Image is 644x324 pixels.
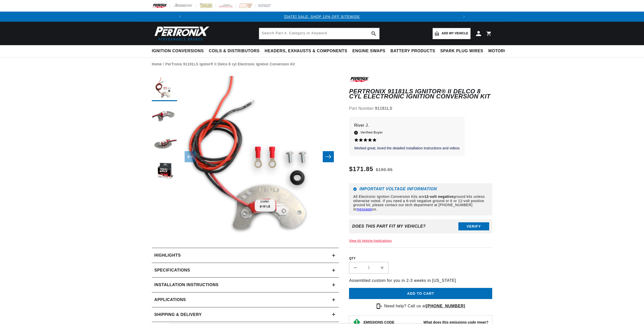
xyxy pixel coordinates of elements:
[488,48,518,54] span: Motorcycle
[154,252,181,259] h2: Highlights
[360,130,383,135] span: Verified Buyer
[349,165,373,174] span: $171.85
[165,61,295,67] a: PerTronix 91181LS Ignitor® II Delco 8 cyl Electronic Ignition Conversion Kit
[323,151,334,162] button: Slide right
[152,76,339,238] media-gallery: Gallery Viewer
[152,159,177,184] button: Load image 4 in gallery view
[185,151,196,162] button: Slide left
[458,222,489,230] button: Verify
[154,311,202,318] h2: Shipping & Delivery
[349,89,492,99] h1: PerTronix 91181LS Ignitor® II Delco 8 cyl Electronic Ignition Conversion Kit
[152,131,177,157] button: Load image 3 in gallery view
[152,61,162,67] a: Home
[349,256,492,261] label: QTY
[152,45,206,57] summary: Ignition Conversions
[262,45,350,57] summary: Headers, Exhausts & Components
[354,146,460,151] p: Worked great, loved the detailed installation instructions and videos
[154,296,186,303] span: Applications
[368,28,379,39] button: search button
[152,76,177,101] button: Load image 1 in gallery view
[352,48,385,54] span: Engine Swaps
[206,45,262,57] summary: Coils & Distributors
[486,45,521,57] summary: Motorcycle
[350,45,388,57] summary: Engine Swaps
[441,31,468,36] span: Add my vehicle
[175,12,185,22] button: Translation missing: en.sections.announcements.previous_announcement
[388,45,438,57] summary: Battery Products
[357,207,372,211] a: message
[152,104,177,129] button: Load image 2 in gallery view
[152,263,339,278] summary: Specifications
[376,167,393,173] s: $190.95
[426,304,465,308] a: [PHONE_NUMBER]
[349,239,392,242] a: View All Vehicle Applications
[349,277,492,284] p: Assembled custom for you in 2-3 weeks in [US_STATE]
[185,14,459,19] div: Announcement
[209,48,260,54] span: Coils & Distributors
[375,106,392,111] strong: 91181LS
[349,105,492,112] div: Part Number:
[352,224,426,229] div: Does This part fit My vehicle?
[152,48,204,54] span: Ignition Conversions
[152,61,492,67] nav: breadcrumbs
[353,187,488,191] h6: Important Voltage Information
[152,248,339,263] summary: Highlights
[349,288,492,299] button: Add to cart
[259,28,379,39] input: Search Part #, Category or Keyword
[185,14,459,19] div: 1 of 3
[265,48,347,54] span: Headers, Exhausts & Components
[154,282,218,288] h2: Installation instructions
[139,12,505,22] slideshow-component: Translation missing: en.sections.announcements.announcement_bar
[152,292,339,307] a: Applications
[440,48,483,54] span: Spark Plug Wires
[384,303,465,309] p: Need help? Call us at
[390,48,435,54] span: Battery Products
[438,45,486,57] summary: Spark Plug Wires
[152,25,210,42] img: Pertronix
[152,278,339,292] summary: Installation instructions
[433,28,470,39] a: Add my vehicle
[284,15,360,19] a: [DATE] SALE: SHOP 10% OFF SITEWIDE
[152,307,339,322] summary: Shipping & Delivery
[424,195,453,199] strong: 12-volt negative
[459,12,469,22] button: Translation missing: en.sections.announcements.next_announcement
[154,267,190,274] h2: Specifications
[354,122,460,129] p: River J.
[353,195,488,211] p: All Electronic Ignition Conversion Kits are ground kits unless otherwise noted. If you need a 6-v...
